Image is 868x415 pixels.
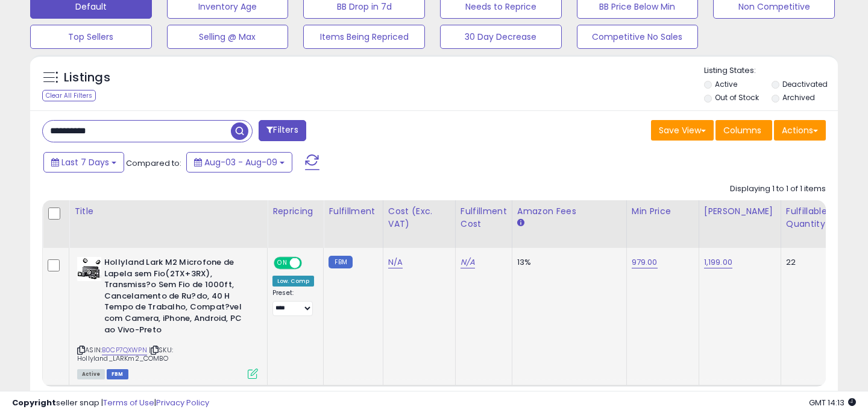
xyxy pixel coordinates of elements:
[809,397,856,408] span: 2025-08-17 14:13 GMT
[715,120,772,141] button: Columns
[77,345,173,363] span: | SKU: Hollyland_LARKm2_COMBO
[715,92,759,103] label: Out of Stock
[107,369,128,379] span: FBM
[651,120,714,141] button: Save View
[12,398,209,409] div: seller snap | |
[102,345,147,355] a: B0CP7QXWPN
[186,152,292,173] button: Aug-03 - Aug-09
[42,90,96,101] div: Clear All Filters
[43,152,124,173] button: Last 7 Days
[786,257,823,268] div: 22
[461,256,475,268] a: N/A
[126,157,181,169] span: Compared to:
[61,156,109,168] span: Last 7 Days
[632,256,658,268] a: 979.00
[30,25,152,49] button: Top Sellers
[704,256,732,268] a: 1,199.00
[704,65,838,77] p: Listing States:
[275,258,290,268] span: ON
[103,397,154,408] a: Terms of Use
[204,156,277,168] span: Aug-03 - Aug-09
[167,25,289,49] button: Selling @ Max
[300,258,319,268] span: OFF
[388,205,450,230] div: Cost (Exc. VAT)
[12,397,56,408] strong: Copyright
[64,69,110,86] h5: Listings
[329,256,352,268] small: FBM
[461,205,507,230] div: Fulfillment Cost
[74,205,262,218] div: Title
[774,120,826,141] button: Actions
[156,397,209,408] a: Privacy Policy
[723,124,761,136] span: Columns
[77,369,105,379] span: All listings currently available for purchase on Amazon
[730,183,826,195] div: Displaying 1 to 1 of 1 items
[517,218,524,229] small: Amazon Fees.
[632,205,694,218] div: Min Price
[388,256,403,268] a: N/A
[272,289,314,316] div: Preset:
[782,79,828,89] label: Deactivated
[77,257,258,378] div: ASIN:
[577,25,699,49] button: Competitive No Sales
[329,205,377,218] div: Fulfillment
[517,257,617,268] div: 13%
[303,25,425,49] button: Items Being Repriced
[786,205,828,230] div: Fulfillable Quantity
[272,205,318,218] div: Repricing
[704,205,776,218] div: [PERSON_NAME]
[715,79,737,89] label: Active
[440,25,562,49] button: 30 Day Decrease
[77,257,101,281] img: 41wz8e+L3lL._SL40_.jpg
[517,205,621,218] div: Amazon Fees
[259,120,306,141] button: Filters
[782,92,815,103] label: Archived
[272,276,314,287] div: Low. Comp
[104,257,251,338] b: Hollyland Lark M2 Microfone de Lapela sem Fio(2TX+3RX), Transmiss?o Sem Fio de 1000ft, Cancelamen...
